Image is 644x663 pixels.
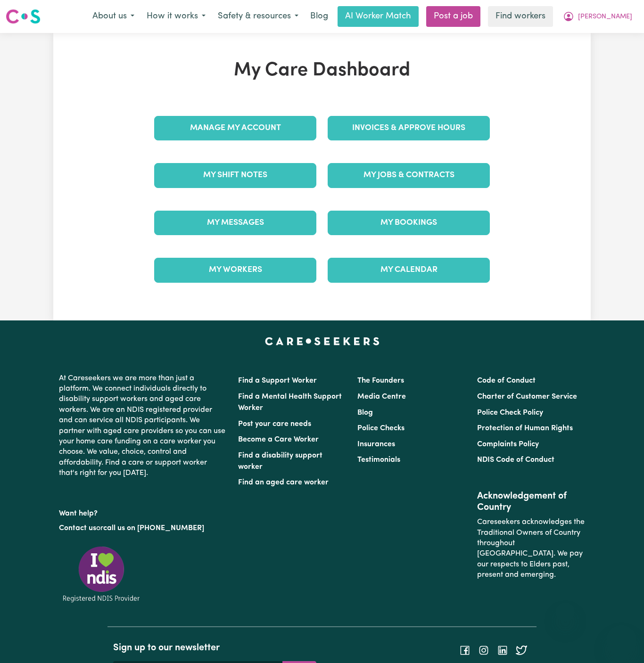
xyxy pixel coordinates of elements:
a: Complaints Policy [477,441,539,448]
a: My Shift Notes [154,163,316,188]
a: Manage My Account [154,116,316,140]
a: call us on [PHONE_NUMBER] [103,524,204,532]
a: My Messages [154,211,316,235]
a: Follow Careseekers on Instagram [478,647,489,654]
img: Registered NDIS provider [59,545,144,604]
a: Media Centre [357,393,406,401]
p: Careseekers acknowledges the Traditional Owners of Country throughout [GEOGRAPHIC_DATA]. We pay o... [477,513,585,584]
h1: My Care Dashboard [149,59,495,82]
a: Careseekers home page [265,337,380,345]
h2: Sign up to our newsletter [113,642,316,654]
a: My Jobs & Contracts [328,163,490,188]
p: or [59,519,227,537]
a: AI Worker Match [338,6,419,27]
a: The Founders [357,377,404,385]
a: My Workers [154,258,316,282]
a: Police Checks [357,425,405,432]
img: Careseekers logo [6,8,41,25]
a: Charter of Customer Service [477,393,577,401]
h2: Acknowledgement of Country [477,491,585,513]
a: Testimonials [357,456,400,464]
a: My Calendar [328,258,490,282]
a: Follow Careseekers on Facebook [459,647,471,654]
a: NDIS Code of Conduct [477,456,554,464]
a: Find a disability support worker [238,452,322,471]
iframe: Close message [556,603,575,622]
a: Code of Conduct [477,377,536,385]
a: Follow Careseekers on Twitter [516,647,527,654]
a: Police Check Policy [477,409,543,417]
a: Find a Support Worker [238,377,317,385]
a: Follow Careseekers on LinkedIn [497,647,508,654]
a: Post your care needs [238,420,311,428]
button: About us [86,7,140,26]
a: Careseekers logo [6,6,41,27]
a: Insurances [357,441,395,448]
a: Find workers [488,6,553,27]
a: My Bookings [328,211,490,235]
a: Invoices & Approve Hours [328,116,490,140]
iframe: Button to launch messaging window [606,625,636,655]
a: Blog [305,6,334,27]
p: At Careseekers we are more than just a platform. We connect individuals directly to disability su... [59,369,227,483]
a: Post a job [426,6,480,27]
span: [PERSON_NAME] [578,12,632,22]
button: How it works [140,7,212,26]
a: Become a Care Worker [238,436,319,443]
button: My Account [557,7,638,26]
a: Protection of Human Rights [477,425,573,432]
a: Blog [357,409,373,417]
p: Want help? [59,505,227,519]
a: Find an aged care worker [238,479,329,486]
button: Safety & resources [212,7,305,26]
a: Contact us [59,524,96,532]
a: Find a Mental Health Support Worker [238,393,342,412]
